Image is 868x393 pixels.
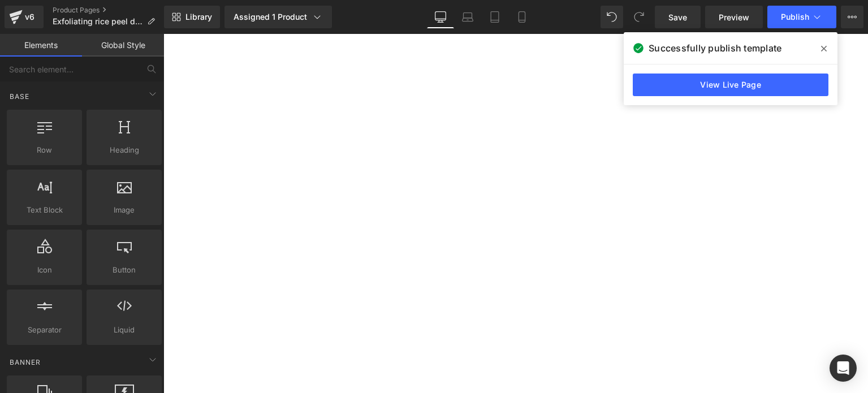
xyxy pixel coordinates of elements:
span: Heading [90,144,158,156]
span: Image [90,204,158,216]
span: Publish [781,12,809,21]
button: Undo [601,6,623,28]
span: Separator [10,324,79,336]
span: Exfoliating rice peel duo [53,17,142,26]
span: Liquid [90,324,158,336]
span: Library [185,12,212,22]
span: Base [8,91,31,102]
div: Assigned 1 Product [234,11,323,23]
span: Button [90,264,158,276]
button: Publish [767,6,836,28]
span: Text Block [10,204,79,216]
a: View Live Page [633,74,828,96]
div: Open Intercom Messenger [830,355,857,382]
a: Global Style [82,34,164,57]
span: Row [10,144,79,156]
button: Redo [628,6,650,28]
a: Tablet [481,6,508,28]
span: Icon [10,264,79,276]
span: Save [668,11,687,23]
span: Banner [8,357,42,368]
a: Desktop [427,6,454,28]
span: Successfully publish template [649,41,781,55]
a: New Library [164,6,220,28]
a: Mobile [508,6,536,28]
a: Product Pages [53,6,164,15]
a: Preview [705,6,763,28]
button: More [841,6,863,28]
a: Laptop [454,6,481,28]
a: v6 [5,6,44,28]
span: Preview [719,11,749,23]
div: v6 [23,10,37,24]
